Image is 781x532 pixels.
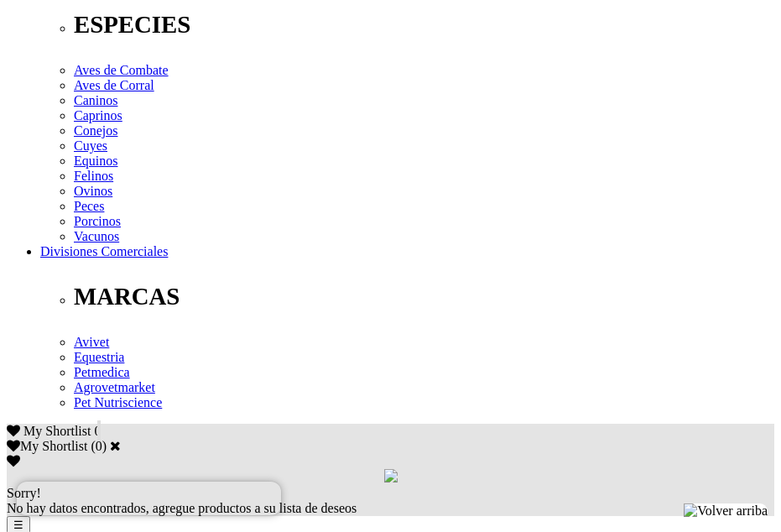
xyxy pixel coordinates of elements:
[74,108,122,123] a: Caprinos
[74,380,155,394] a: Agrovetmarket
[74,335,109,349] a: Avivet
[74,214,121,228] a: Porcinos
[74,63,169,77] a: Aves de Combate
[40,244,168,258] a: Divisiones Comerciales
[74,199,104,213] a: Peces
[110,439,121,452] a: Cerrar
[7,486,774,516] div: No hay datos encontrados, agregue productos a su lista de deseos
[94,424,101,438] span: 0
[74,350,124,364] a: Equestria
[17,482,281,515] iframe: Brevo live chat
[7,486,41,500] span: Sorry!
[7,439,87,453] label: My Shortlist
[74,169,113,183] a: Felinos
[96,439,102,453] label: 0
[684,503,768,519] img: Volver arriba
[74,154,117,168] a: Equinos
[384,469,398,482] img: loading.gif
[74,184,112,198] a: Ovinos
[74,365,130,379] a: Petmedica
[74,11,774,39] p: ESPECIES
[23,424,91,438] span: My Shortlist
[74,93,117,107] a: Caninos
[74,395,162,409] a: Pet Nutriscience
[91,439,107,453] span: ( )
[74,283,774,310] p: MARCAS
[74,229,119,243] a: Vacunos
[74,123,117,138] a: Conejos
[74,78,154,92] a: Aves de Corral
[74,138,107,153] a: Cuyes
